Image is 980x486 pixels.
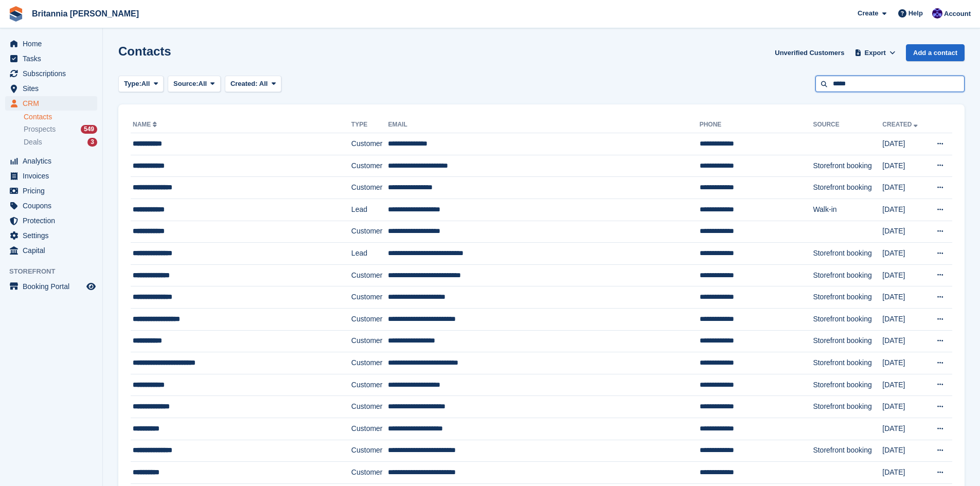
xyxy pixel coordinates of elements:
td: Storefront booking [813,330,882,352]
a: menu [5,243,97,258]
a: Add a contact [906,44,965,61]
a: menu [5,213,97,228]
td: Customer [351,352,388,374]
td: Walk-in [813,199,882,221]
td: Storefront booking [813,177,882,199]
button: Type: All [118,76,164,93]
span: Created: [230,80,258,87]
a: menu [5,154,97,168]
span: Analytics [23,154,84,168]
td: [DATE] [882,352,926,374]
td: Storefront booking [813,440,882,462]
button: Created: All [225,76,281,93]
td: [DATE] [882,330,926,352]
td: Customer [351,396,388,418]
td: [DATE] [882,308,926,330]
a: menu [5,228,97,243]
td: Storefront booking [813,308,882,330]
a: Deals 3 [24,137,97,148]
th: Type [351,117,388,133]
span: Deals [24,137,42,147]
td: [DATE] [882,374,926,396]
td: [DATE] [882,440,926,462]
span: All [259,80,268,87]
td: Customer [351,462,388,484]
td: [DATE] [882,286,926,309]
td: Lead [351,199,388,221]
span: Prospects [24,124,56,134]
img: Tina Tyson [932,8,942,19]
span: Capital [23,243,84,258]
span: Create [858,8,878,19]
td: Customer [351,155,388,177]
a: Preview store [85,280,97,293]
td: Storefront booking [813,374,882,396]
a: Name [133,121,159,128]
th: Email [388,117,699,133]
span: All [141,79,150,89]
td: [DATE] [882,462,926,484]
th: Source [813,117,882,133]
span: Protection [23,213,84,228]
span: Subscriptions [23,66,84,81]
td: Customer [351,177,388,199]
a: menu [5,169,97,183]
span: Account [944,9,971,19]
a: Britannia [PERSON_NAME] [28,5,143,22]
th: Phone [700,117,813,133]
span: All [199,79,207,89]
td: Storefront booking [813,243,882,265]
td: [DATE] [882,418,926,440]
a: menu [5,81,97,96]
button: Export [852,44,898,61]
img: stora-icon-8386f47178a22dfd0bd8f6a31ec36ba5ce8667c1dd55bd0f319d3a0aa187defe.svg [8,6,24,22]
span: Coupons [23,199,84,213]
a: menu [5,37,97,51]
td: Storefront booking [813,352,882,374]
td: [DATE] [882,155,926,177]
a: menu [5,66,97,81]
span: CRM [23,96,84,111]
a: menu [5,279,97,294]
a: menu [5,184,97,198]
span: Help [908,8,923,19]
td: Customer [351,418,388,440]
span: Pricing [23,184,84,198]
td: Customer [351,221,388,243]
div: 549 [81,125,97,134]
td: [DATE] [882,221,926,243]
span: Source: [173,79,198,89]
td: Storefront booking [813,396,882,418]
a: menu [5,96,97,111]
a: menu [5,51,97,66]
td: Customer [351,264,388,286]
div: 3 [87,138,97,147]
a: Created [882,121,920,128]
span: Settings [23,228,84,243]
td: Customer [351,286,388,309]
td: Storefront booking [813,155,882,177]
td: Customer [351,308,388,330]
a: Unverified Customers [771,44,848,61]
td: Storefront booking [813,286,882,309]
td: [DATE] [882,177,926,199]
h1: Contacts [118,44,171,58]
span: Booking Portal [23,279,84,294]
span: Home [23,37,84,51]
span: Invoices [23,169,84,183]
td: Customer [351,330,388,352]
span: Tasks [23,51,84,66]
td: Lead [351,243,388,265]
a: Contacts [24,112,97,122]
a: menu [5,199,97,213]
span: Type: [124,79,141,89]
span: Export [865,48,886,58]
span: Storefront [9,266,102,277]
td: [DATE] [882,396,926,418]
td: [DATE] [882,199,926,221]
td: [DATE] [882,264,926,286]
td: Storefront booking [813,264,882,286]
a: Prospects 549 [24,124,97,135]
td: Customer [351,440,388,462]
td: [DATE] [882,243,926,265]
